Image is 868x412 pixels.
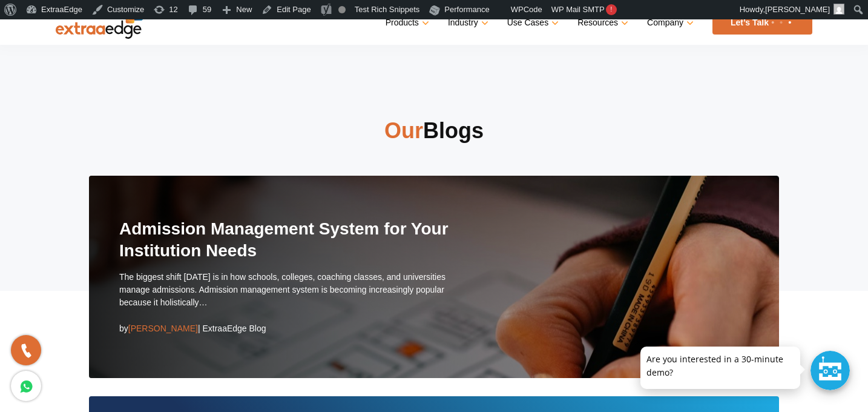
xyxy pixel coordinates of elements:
[448,14,486,32] a: Industry
[765,5,830,14] span: [PERSON_NAME]
[507,14,556,32] a: Use Cases
[119,321,266,336] div: by | ExtraaEdge Blog
[386,14,427,32] a: Products
[606,4,617,15] span: !
[647,14,691,32] a: Company
[128,324,198,333] span: [PERSON_NAME]
[577,14,626,32] a: Resources
[56,116,812,145] h2: Blogs
[810,351,850,390] div: Chat
[384,118,423,143] strong: Our
[712,11,812,35] a: Let’s Talk
[119,219,449,260] a: Admission Management System for Your Institution Needs
[119,271,472,309] p: The biggest shift [DATE] is in how schools, colleges, coaching classes, and universities manage a...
